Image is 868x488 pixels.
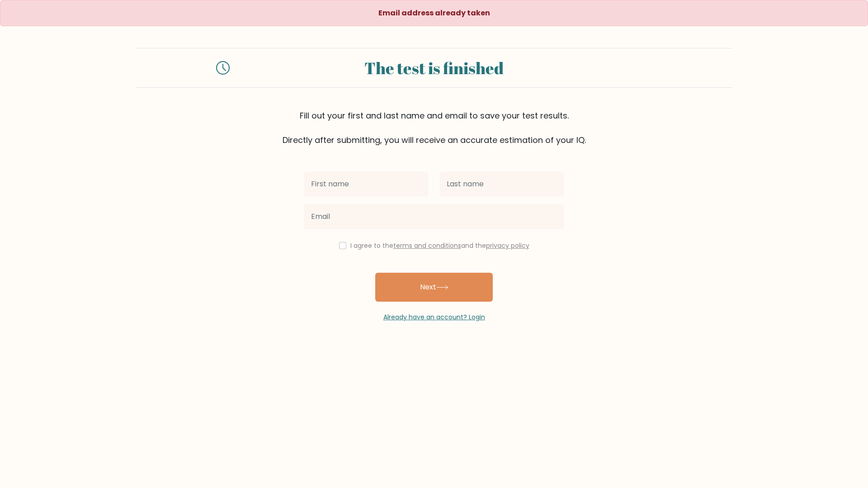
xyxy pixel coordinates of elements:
[136,109,732,146] div: Fill out your first and last name and email to save your test results. Directly after submitting,...
[375,273,493,302] button: Next
[486,241,529,250] a: privacy policy
[383,313,485,322] a: Already have an account? Login
[304,204,564,229] input: Email
[378,8,490,18] strong: Email address already taken
[439,171,564,197] input: Last name
[393,241,461,250] a: terms and conditions
[304,171,429,197] input: First name
[241,56,627,80] div: The test is finished
[350,241,529,250] label: I agree to the and the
